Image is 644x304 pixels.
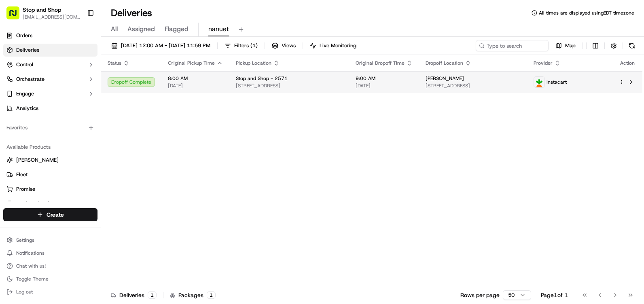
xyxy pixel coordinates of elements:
[28,85,102,92] div: We're available if you need us!
[3,197,97,210] button: Product Catalog
[234,42,258,49] span: Filters
[356,75,413,82] span: 9:00 AM
[57,137,98,143] a: Powered byPylon
[552,40,579,51] button: Map
[3,208,97,221] button: Create
[168,60,215,66] span: Original Pickup Time
[221,40,261,51] button: Filters(1)
[16,250,44,256] span: Notifications
[168,82,223,89] span: [DATE]
[16,289,33,295] span: Log out
[121,42,210,49] span: [DATE] 12:00 AM - [DATE] 11:59 PM
[547,79,567,85] span: Instacart
[108,60,121,66] span: Status
[207,291,216,299] div: 1
[356,60,405,66] span: Original Dropoff Time
[426,60,463,66] span: Dropoff Location
[6,156,94,164] a: [PERSON_NAME]
[3,141,97,154] div: Available Products
[306,40,360,51] button: Live Monitoring
[3,183,97,196] button: Promise
[16,117,62,125] span: Knowledge Base
[8,32,147,45] p: Welcome 👋
[3,3,84,23] button: Stop and Shop[EMAIL_ADDRESS][DOMAIN_NAME]
[165,24,189,34] span: Flagged
[16,263,46,269] span: Chat with us!
[3,154,97,167] button: [PERSON_NAME]
[6,171,94,178] a: Fleet
[626,40,638,51] button: Refresh
[565,42,576,49] span: Map
[236,75,288,82] span: Stop and Shop - 2571
[282,42,296,49] span: Views
[68,118,75,125] div: 💻
[16,46,39,54] span: Deliveries
[111,6,152,19] h1: Deliveries
[16,32,32,39] span: Orders
[3,234,97,246] button: Settings
[3,87,97,100] button: Engage
[3,44,97,57] a: Deliveries
[127,24,155,34] span: Assigned
[476,40,549,51] input: Type to search
[16,276,49,282] span: Toggle Theme
[16,156,59,164] span: [PERSON_NAME]
[16,237,34,243] span: Settings
[28,77,133,85] div: Start new chat
[16,105,38,112] span: Analytics
[76,117,130,125] span: API Documentation
[6,186,94,193] a: Promise
[8,118,15,125] div: 📗
[168,75,223,82] span: 8:00 AM
[111,24,118,34] span: All
[3,247,97,259] button: Notifications
[619,60,636,66] div: Action
[3,29,97,42] a: Orders
[16,186,35,193] span: Promise
[47,211,64,219] span: Create
[138,80,147,89] button: Start new chat
[539,10,634,16] span: All times are displayed using EDT timezone
[16,61,33,68] span: Control
[356,82,413,89] span: [DATE]
[3,260,97,272] button: Chat with us!
[5,114,65,129] a: 📗Knowledge Base
[3,58,97,71] button: Control
[3,273,97,285] button: Toggle Theme
[16,200,55,207] span: Product Catalog
[236,60,271,66] span: Pickup Location
[236,82,343,89] span: [STREET_ADDRESS]
[3,102,97,115] a: Analytics
[534,77,544,87] img: profile_instacart_ahold_partner.png
[3,121,97,134] div: Favorites
[3,286,97,298] button: Log out
[250,42,258,49] span: ( 1 )
[23,6,61,14] button: Stop and Shop
[23,14,80,20] button: [EMAIL_ADDRESS][DOMAIN_NAME]
[268,40,299,51] button: Views
[320,42,356,49] span: Live Monitoring
[170,291,216,299] div: Packages
[426,82,521,89] span: [STREET_ADDRESS]
[460,291,500,299] p: Rows per page
[8,77,23,92] img: 1736555255976-a54dd68f-1ca7-489b-9aae-adbdc363a1c4
[541,291,568,299] div: Page 1 of 1
[65,114,133,129] a: 💻API Documentation
[534,60,553,66] span: Provider
[16,171,28,178] span: Fleet
[208,24,229,34] span: nanuet
[3,73,97,86] button: Orchestrate
[6,200,94,207] a: Product Catalog
[108,40,214,51] button: [DATE] 12:00 AM - [DATE] 11:59 PM
[21,52,146,61] input: Got a question? Start typing here...
[426,75,464,82] span: [PERSON_NAME]
[111,291,157,299] div: Deliveries
[3,168,97,181] button: Fleet
[148,291,157,299] div: 1
[80,137,98,143] span: Pylon
[16,76,44,83] span: Orchestrate
[16,90,34,97] span: Engage
[8,8,24,24] img: Nash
